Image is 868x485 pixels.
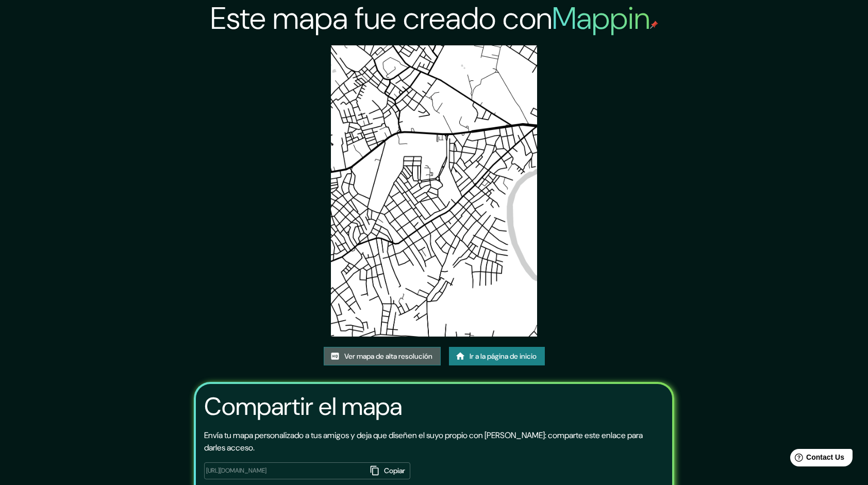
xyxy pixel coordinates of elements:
[449,347,545,366] a: Ir a la página de inicio
[384,464,405,477] font: Copiar
[331,45,537,337] img: created-map
[204,429,664,454] p: Envía tu mapa personalizado a tus amigos y deja que diseñen el suyo propio con [PERSON_NAME]: com...
[650,21,658,29] img: mappin-pin
[776,445,857,474] iframe: Help widget launcher
[324,347,441,366] a: Ver mapa de alta resolución
[204,392,402,421] h3: Compartir el mapa
[470,350,537,363] font: Ir a la página de inicio
[367,462,410,479] button: Copiar
[344,350,432,363] font: Ver mapa de alta resolución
